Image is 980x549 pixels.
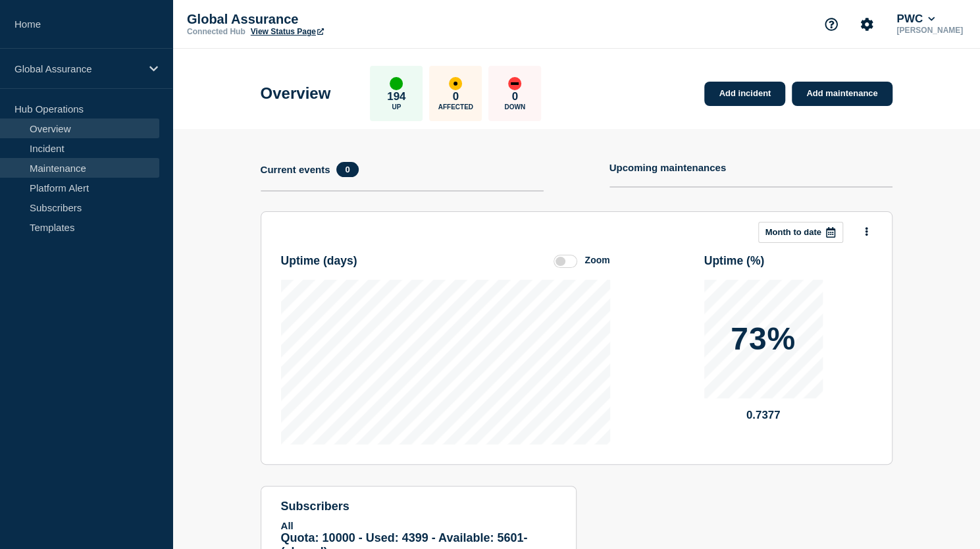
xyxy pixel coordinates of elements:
p: Global Assurance [187,12,450,27]
div: down [508,77,521,90]
button: Account settings [853,11,881,38]
a: Add incident [704,82,785,106]
p: 194 [387,90,405,103]
p: 0 [453,90,459,103]
button: PWC [894,13,937,26]
a: View Status Page [251,27,324,36]
p: Down [504,103,525,111]
h3: Uptime ( % ) [704,254,765,268]
h4: subscribers [281,500,556,513]
div: up [390,77,403,90]
div: Zoom [584,255,609,265]
p: [PERSON_NAME] [894,26,966,35]
p: Up [392,103,401,111]
span: 0 [336,162,358,177]
button: Support [817,11,845,38]
a: Add maintenance [792,82,892,106]
p: Global Assurance [14,63,141,74]
p: Connected Hub [187,27,245,36]
p: 0.7377 [704,409,823,422]
p: All [281,520,556,531]
h3: Uptime ( days ) [281,254,357,268]
p: 73% [731,323,796,355]
div: affected [449,77,462,90]
p: Affected [438,103,473,111]
h4: Current events [261,164,330,175]
p: 0 [512,90,518,103]
button: Month to date [758,222,843,243]
h4: Upcoming maintenances [609,162,727,173]
h1: Overview [261,84,331,103]
p: Month to date [765,227,821,237]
